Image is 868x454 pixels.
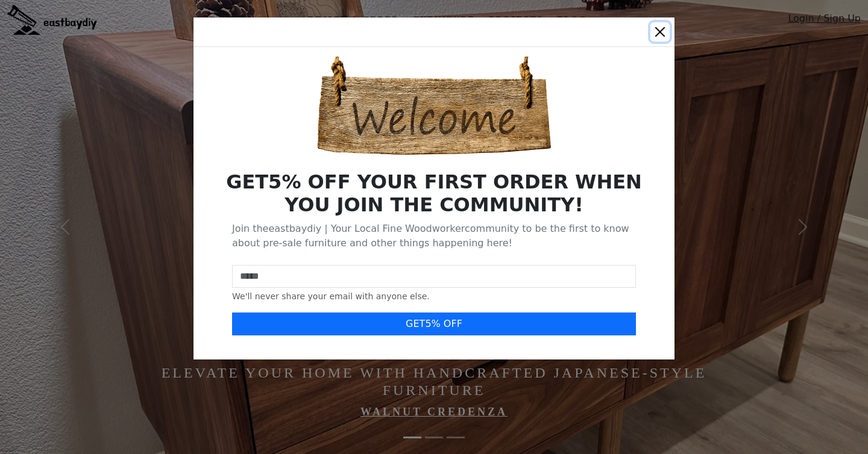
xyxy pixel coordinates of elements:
[232,313,636,335] button: GET5% OFF
[313,57,555,156] img: Welcome
[226,170,642,216] b: GET 5 % OFF YOUR FIRST ORDER WHEN YOU JOIN THE COMMUNITY!
[650,22,670,42] button: Close
[232,222,636,250] p: Join the eastbaydiy | Your Local Fine Woodworker community to be the first to know about pre-sale...
[232,290,636,303] div: We'll never share your email with anyone else.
